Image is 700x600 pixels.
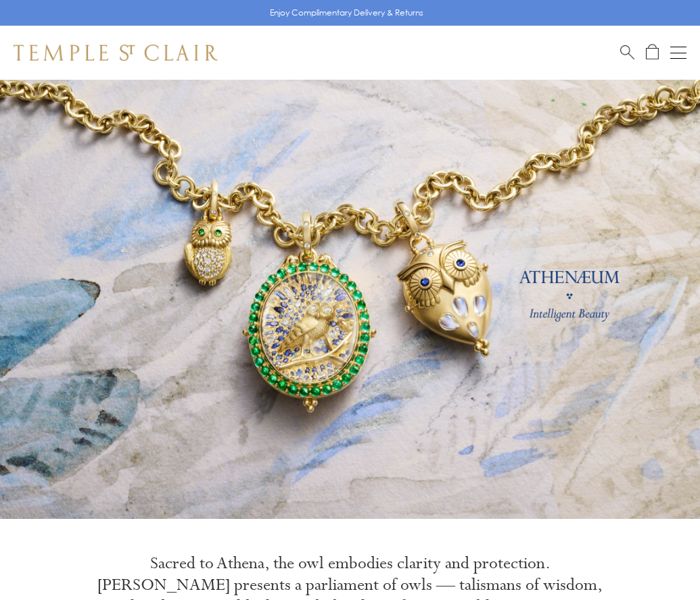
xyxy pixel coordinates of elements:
a: Open Shopping Bag [646,44,659,61]
img: Temple St. Clair [14,45,218,61]
button: Open navigation [670,45,686,61]
a: Search [620,44,634,61]
p: Enjoy Complimentary Delivery & Returns [270,6,423,20]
